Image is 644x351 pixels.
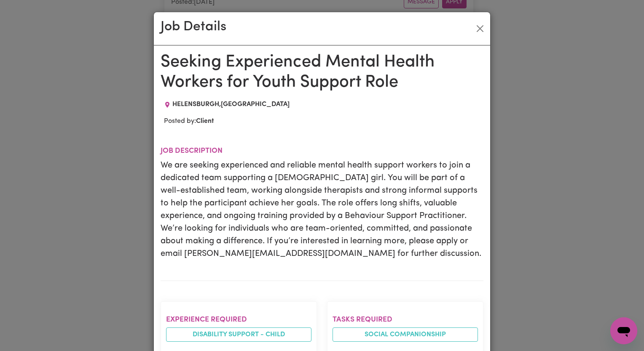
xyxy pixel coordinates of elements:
h2: Job description [161,146,483,155]
span: Posted by: [164,118,214,125]
li: Disability support - Child [166,327,311,342]
h2: Job Details [161,19,226,35]
p: We are seeking experienced and reliable mental health support workers to join a dedicated team su... [161,159,483,260]
iframe: Button to launch messaging window, conversation in progress [610,317,637,344]
div: Job location: HELENSBURGH, New South Wales [161,99,293,109]
li: Social companionship [333,327,478,342]
span: HELENSBURGH , [GEOGRAPHIC_DATA] [172,101,290,108]
button: Close [473,22,487,35]
h1: Seeking Experienced Mental Health Workers for Youth Support Role [161,52,483,93]
h2: Experience required [166,315,311,324]
b: Client [196,118,214,125]
h2: Tasks required [333,315,478,324]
